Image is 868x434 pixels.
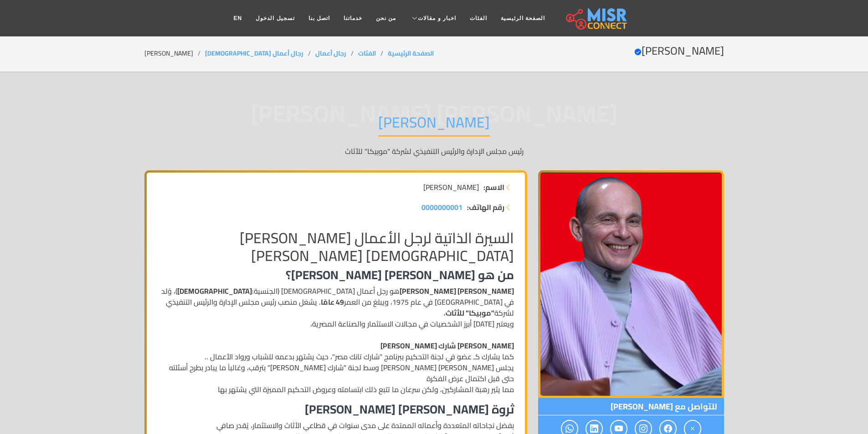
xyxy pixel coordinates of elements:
[158,268,514,282] h3: من هو [PERSON_NAME] [PERSON_NAME]؟
[378,113,490,137] h1: [PERSON_NAME]
[158,402,514,416] h3: ثروة [PERSON_NAME] [PERSON_NAME]
[388,47,434,59] a: الصفحة الرئيسية
[421,200,462,214] span: 0000000001
[463,10,494,27] a: الفئات
[400,284,514,298] strong: [PERSON_NAME] [PERSON_NAME]
[467,202,504,213] strong: رقم الهاتف:
[337,10,369,27] a: خدماتنا
[321,295,344,309] strong: 49 عامًا
[369,10,403,27] a: من نحن
[421,202,462,213] a: 0000000001
[358,47,376,59] a: الفئات
[158,286,514,395] p: هو رجل أعمال [DEMOGRAPHIC_DATA] (الجنسية: )، وُلد في [GEOGRAPHIC_DATA] في عام 1975، ويبلغ من العم...
[227,10,249,27] a: EN
[380,339,514,352] strong: [PERSON_NAME] شارك [PERSON_NAME]
[315,47,346,59] a: رجال أعمال
[144,49,205,58] li: [PERSON_NAME]
[249,10,301,27] a: تسجيل الدخول
[403,10,463,27] a: اخبار و مقالات
[494,10,552,27] a: الصفحة الرئيسية
[158,229,514,264] h2: السيرة الذاتية لرجل الأعمال [PERSON_NAME][DEMOGRAPHIC_DATA] [PERSON_NAME]
[205,47,303,59] a: رجال أعمال [DEMOGRAPHIC_DATA]
[418,14,456,22] span: اخبار و مقالات
[446,306,494,320] strong: "موبيكا" للأثاث
[538,398,724,415] span: للتواصل مع [PERSON_NAME]
[302,10,337,27] a: اتصل بنا
[634,48,642,56] svg: Verified account
[566,7,627,30] img: main.misr_connect
[538,170,724,398] img: محمد فاروق
[634,45,724,58] h2: [PERSON_NAME]
[177,284,252,298] strong: [DEMOGRAPHIC_DATA]
[423,182,479,193] span: [PERSON_NAME]
[144,146,724,157] p: رئيس مجلس الإدارة والرئيس التنفيذي لشركة "موبيكا" للأثاث
[483,182,504,193] strong: الاسم:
